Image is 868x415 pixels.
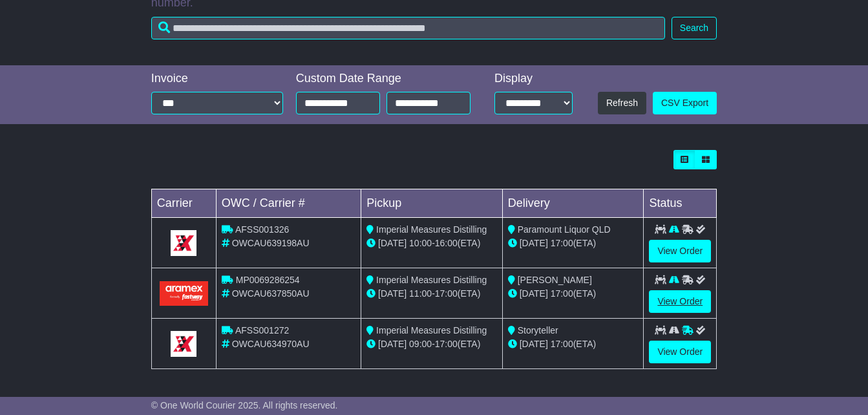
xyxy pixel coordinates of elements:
span: Paramount Liquor QLD [518,224,611,235]
span: 17:00 [435,288,458,299]
span: 17:00 [435,339,458,349]
td: Carrier [151,189,216,218]
span: 17:00 [551,288,573,299]
span: 17:00 [551,238,573,248]
span: [PERSON_NAME] [518,275,592,285]
span: 16:00 [435,238,458,248]
span: [DATE] [378,339,407,349]
span: [DATE] [520,288,548,299]
span: 11:00 [409,288,432,299]
span: [DATE] [520,238,548,248]
span: Imperial Measures Distilling [376,224,487,235]
span: [DATE] [378,238,407,248]
td: Status [644,189,717,218]
div: Custom Date Range [296,72,476,86]
div: - (ETA) [366,237,497,250]
span: OWCAU637850AU [232,288,310,299]
span: MP0069286254 [236,275,300,285]
span: AFSS001272 [235,325,289,335]
span: AFSS001326 [235,224,289,235]
button: Refresh [598,92,646,114]
div: (ETA) [508,337,639,351]
span: 09:00 [409,339,432,349]
a: CSV Export [653,92,717,114]
div: (ETA) [508,237,639,250]
span: 10:00 [409,238,432,248]
span: Imperial Measures Distilling [376,275,487,285]
a: View Order [649,290,711,313]
span: Imperial Measures Distilling [376,325,487,335]
img: Aramex.png [160,281,208,305]
div: Invoice [151,72,283,86]
span: OWCAU634970AU [232,339,310,349]
span: 17:00 [551,339,573,349]
span: OWCAU639198AU [232,238,310,248]
img: GetCarrierServiceLogo [171,331,196,357]
div: - (ETA) [366,337,497,351]
span: [DATE] [378,288,407,299]
div: (ETA) [508,287,639,301]
button: Search [672,17,717,39]
span: [DATE] [520,339,548,349]
img: GetCarrierServiceLogo [171,230,196,256]
span: © One World Courier 2025. All rights reserved. [151,400,338,410]
a: View Order [649,240,711,262]
a: View Order [649,341,711,363]
td: OWC / Carrier # [216,189,361,218]
div: Display [494,72,573,86]
td: Delivery [502,189,644,218]
span: Storyteller [518,325,558,335]
td: Pickup [361,189,503,218]
div: - (ETA) [366,287,497,301]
